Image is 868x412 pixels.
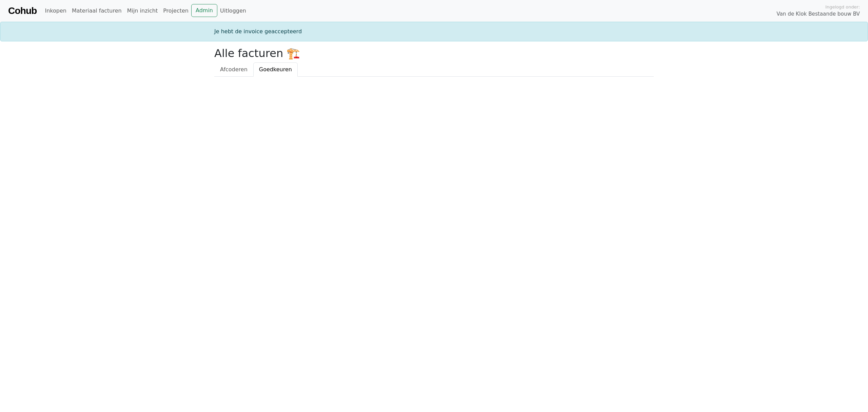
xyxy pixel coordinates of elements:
h2: Alle facturen 🏗️ [214,47,654,60]
span: Ingelogd onder: [825,4,860,10]
a: Materiaal facturen [69,4,124,18]
a: Projecten [160,4,191,18]
div: Je hebt de invoice geaccepteerd [210,27,658,36]
span: Afcoderen [220,66,248,73]
a: Admin [191,4,217,17]
a: Afcoderen [214,62,253,77]
span: Van de Klok Bestaande bouw BV [776,10,860,18]
a: Uitloggen [217,4,249,18]
span: Goedkeuren [259,66,292,73]
a: Inkopen [42,4,69,18]
a: Cohub [8,3,37,19]
a: Mijn inzicht [124,4,161,18]
a: Goedkeuren [253,62,298,77]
